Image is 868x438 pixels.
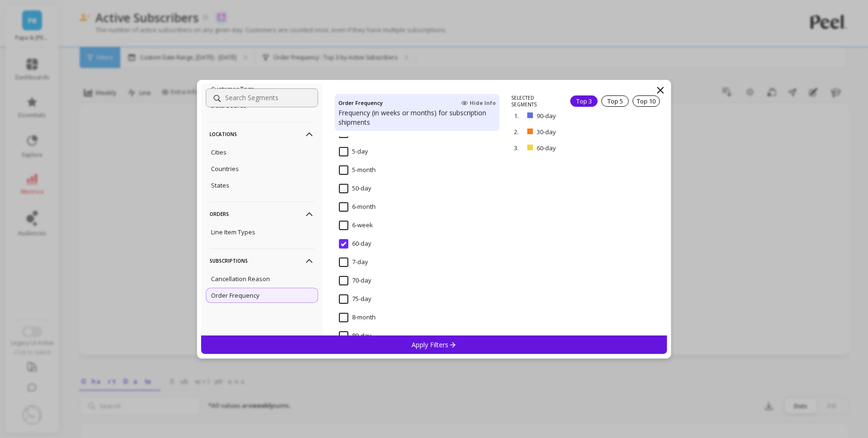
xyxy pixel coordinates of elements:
[412,340,456,349] p: Apply Filters
[537,144,608,152] p: 60-day
[339,221,373,230] span: 6-week
[514,144,523,152] p: 3.
[338,98,383,108] h4: Order Frequency
[206,88,318,107] input: Search Segments
[632,95,660,107] div: Top 10
[461,99,496,107] span: Hide Info
[211,164,239,173] p: Countries
[211,85,254,93] p: Customer Tags
[339,294,371,304] span: 75-day
[339,129,371,138] span: 45-day
[339,258,368,267] span: 7-day
[211,228,255,236] p: Line Item Types
[339,202,376,212] span: 6-month
[339,184,371,193] span: 50-day
[339,165,376,175] span: 5-month
[511,94,559,108] p: SELECTED SEGMENTS
[601,95,629,107] div: Top 5
[537,128,608,136] p: 30-day
[339,147,368,156] span: 5-day
[338,108,496,127] p: Frequency (in weeks or months) for subscription shipments
[570,95,598,107] div: Top 3
[339,239,371,249] span: 60-day
[514,112,523,120] p: 1.
[211,291,260,300] p: Order Frequency
[211,148,227,156] p: Cities
[339,276,371,285] span: 70-day
[210,122,314,146] p: Locations
[210,202,314,226] p: Orders
[339,313,376,322] span: 8-month
[211,275,270,283] p: Cancellation Reason
[211,181,229,189] p: States
[537,112,608,120] p: 90-day
[210,249,314,273] p: Subscriptions
[339,331,371,341] span: 80-day
[514,128,523,136] p: 2.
